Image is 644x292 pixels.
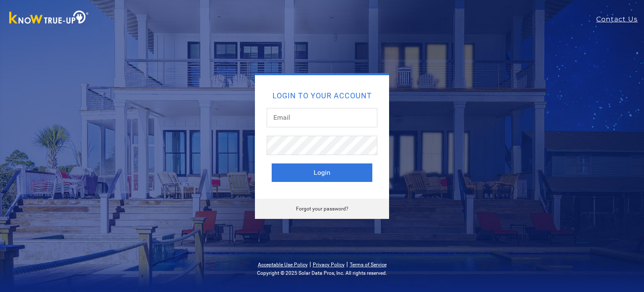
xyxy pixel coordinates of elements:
[309,260,311,268] span: |
[596,14,644,24] a: Contact Us
[267,108,377,127] input: Email
[296,206,348,212] a: Forgot your password?
[346,260,348,268] span: |
[272,163,372,182] button: Login
[350,262,387,268] a: Terms of Service
[313,262,345,268] a: Privacy Policy
[258,262,308,268] a: Acceptable Use Policy
[5,9,93,28] img: Know True-Up
[272,92,372,100] h2: Login to your account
